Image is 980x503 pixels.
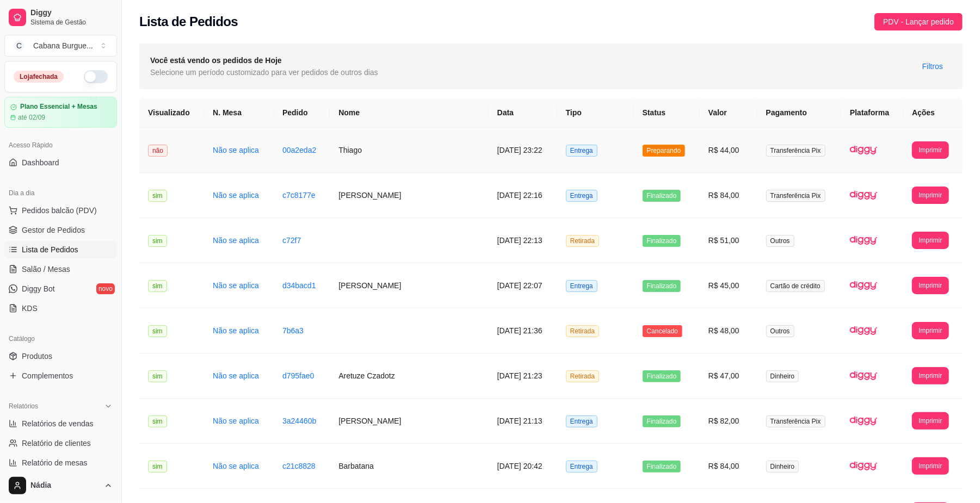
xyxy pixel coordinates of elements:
[643,461,681,473] span: Finalizado
[4,300,117,317] a: KDS
[489,128,557,173] td: [DATE] 23:22
[766,461,799,473] span: Dinheiro
[566,145,597,157] span: Entrega
[643,235,681,247] span: Finalizado
[4,415,117,432] a: Relatórios de vendas
[30,481,100,490] span: Nádia
[566,370,599,382] span: Retirada
[139,13,238,30] h2: Lista de Pedidos
[700,399,757,444] td: R$ 82,00
[489,399,557,444] td: [DATE] 21:13
[912,232,948,249] button: Imprimir
[22,303,38,314] span: KDS
[274,98,330,128] th: Pedido
[282,417,316,425] a: 3a24460b
[150,66,378,78] span: Selecione um período customizado para ver pedidos de outros dias
[330,98,488,128] th: Nome
[330,263,488,308] td: [PERSON_NAME]
[643,415,681,427] span: Finalizado
[566,325,599,337] span: Retirada
[700,444,757,489] td: R$ 84,00
[148,325,167,337] span: sim
[4,280,117,297] a: Diggy Botnovo
[912,457,948,475] button: Imprimir
[213,281,259,290] a: Não se aplica
[4,35,117,57] button: Select a team
[850,407,877,434] img: diggy
[841,98,903,128] th: Plataforma
[4,434,117,452] a: Relatório de clientes
[922,60,943,72] span: Filtros
[4,241,117,258] a: Lista de Pedidos
[874,13,963,30] button: PDV - Lançar pedido
[566,235,599,247] span: Retirada
[22,370,73,381] span: Complementos
[643,145,686,157] span: Preparando
[489,173,557,218] td: [DATE] 22:16
[489,353,557,399] td: [DATE] 21:23
[213,146,259,154] a: Não se aplica
[566,415,597,427] span: Entrega
[766,280,825,292] span: Cartão de crédito
[557,98,634,128] th: Tipo
[489,218,557,263] td: [DATE] 22:13
[148,461,167,473] span: sim
[213,236,259,245] a: Não se aplica
[33,40,93,51] div: Cabana Burgue ...
[330,128,488,173] td: Thiago
[148,190,167,202] span: sim
[912,277,948,294] button: Imprimir
[4,202,117,219] button: Pedidos balcão (PDV)
[22,457,88,468] span: Relatório de mesas
[700,308,757,353] td: R$ 48,00
[213,371,259,380] a: Não se aplica
[850,272,877,299] img: diggy
[14,71,64,83] div: Loja fechada
[766,145,825,157] span: Transferência Pix
[643,280,681,292] span: Finalizado
[634,98,700,128] th: Status
[4,154,117,171] a: Dashboard
[850,317,877,344] img: diggy
[22,157,59,168] span: Dashboard
[22,205,97,216] span: Pedidos balcão (PDV)
[22,264,70,275] span: Salão / Mesas
[282,281,316,290] a: d34bacd1
[84,70,108,83] button: Alterar Status
[766,415,825,427] span: Transferência Pix
[4,97,117,128] a: Plano Essencial + Mesasaté 02/09
[148,415,167,427] span: sim
[22,244,78,255] span: Lista de Pedidos
[566,280,597,292] span: Entrega
[489,98,557,128] th: Data
[4,330,117,347] div: Catálogo
[4,260,117,278] a: Salão / Mesas
[700,98,757,128] th: Valor
[30,18,113,27] span: Sistema de Gestão
[18,113,45,122] article: até 02/09
[912,141,948,159] button: Imprimir
[20,103,97,111] article: Plano Essencial + Mesas
[282,326,304,335] a: 7b6a3
[30,8,113,18] span: Diggy
[22,351,52,362] span: Produtos
[850,227,877,254] img: diggy
[4,184,117,202] div: Dia a dia
[330,399,488,444] td: [PERSON_NAME]
[912,367,948,384] button: Imprimir
[883,16,954,28] span: PDV - Lançar pedido
[850,182,877,209] img: diggy
[213,191,259,200] a: Não se aplica
[643,190,681,202] span: Finalizado
[330,173,488,218] td: [PERSON_NAME]
[850,136,877,164] img: diggy
[148,280,167,292] span: sim
[4,473,117,499] button: Nádia
[4,454,117,471] a: Relatório de mesas
[4,4,117,30] a: DiggySistema de Gestão
[489,263,557,308] td: [DATE] 22:07
[282,146,316,154] a: 00a2eda2
[489,444,557,489] td: [DATE] 20:42
[4,367,117,384] a: Complementos
[204,98,274,128] th: N. Mesa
